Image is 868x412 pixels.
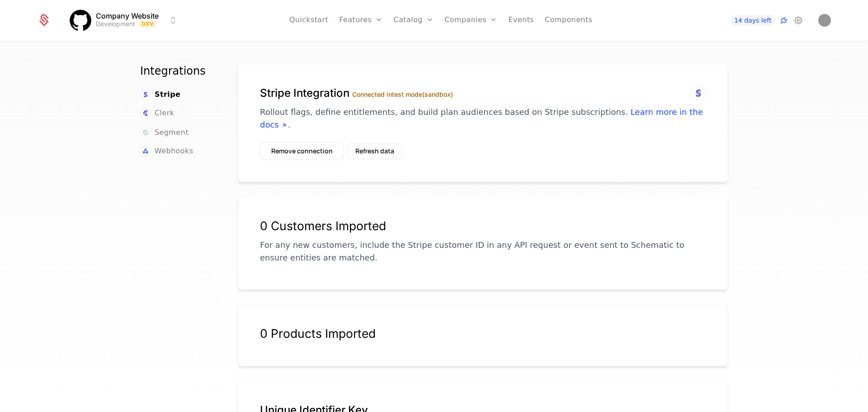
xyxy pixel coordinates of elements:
button: Remove connection [260,142,344,160]
h1: Stripe Integration [260,86,706,100]
nav: Main [140,64,216,157]
p: For any new customers, include the Stripe customer ID in any API request or event sent to Schemat... [260,239,706,264]
span: Stripe [155,89,180,100]
button: Open user button [818,14,831,27]
a: Stripe [140,89,180,100]
img: Company Website [70,9,91,31]
a: Segment [140,127,189,138]
span: Segment [155,127,189,138]
a: 14 days left [731,15,775,26]
button: Select environment [72,10,179,30]
a: Integrations [778,15,789,26]
img: Rayan Imran [818,14,831,27]
label: Connected in test mode (sandbox) [352,90,453,98]
p: Rollout flags, define entitlements, and build plan audiences based on Stripe subscriptions. . [260,106,706,131]
span: Dev [139,20,157,28]
div: 0 Products Imported [260,327,706,341]
a: Clerk [140,108,174,118]
div: 0 Customers Imported [260,219,706,233]
a: Settings [793,15,804,26]
span: Company Website [96,12,159,19]
span: Webhooks [155,146,193,156]
a: Webhooks [140,146,193,156]
span: Clerk [155,108,174,118]
button: Refresh data [348,143,402,159]
div: Development [96,19,135,28]
h1: Integrations [140,64,216,78]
